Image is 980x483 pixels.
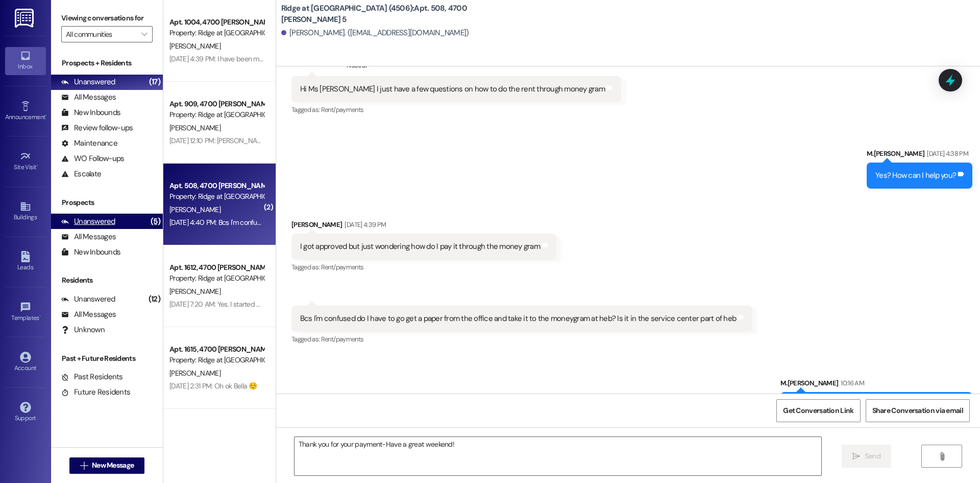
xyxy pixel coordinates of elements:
div: Unknown [61,325,105,335]
i:  [141,30,147,38]
input: All communities [66,26,136,42]
div: [DATE] 4:38 PM [924,148,968,159]
a: Buildings [5,198,46,225]
div: Unanswered [61,294,115,305]
div: Tagged as: [291,260,556,274]
i:  [80,462,88,470]
div: Apt. 1004, 4700 [PERSON_NAME] 10 [169,17,264,28]
img: ResiDesk Logo [15,9,36,28]
div: Escalate [61,169,101,179]
div: Property: Ridge at [GEOGRAPHIC_DATA] (4506) [169,109,264,120]
button: New Message [69,457,145,474]
i:  [938,452,946,461]
div: All Messages [61,92,116,103]
i:  [852,452,860,461]
div: [DATE] 2:31 PM: Oh ok Bella ☺️ [169,381,257,390]
div: Apt. 1612, 4700 [PERSON_NAME] 16 [169,262,264,273]
div: Unanswered [61,216,115,227]
div: Prospects [51,197,163,208]
span: [PERSON_NAME] [169,123,220,132]
span: New Message [92,460,134,471]
div: Future Residents [61,387,130,398]
div: [DATE] 4:39 PM [342,219,386,230]
div: Prospects + Residents [51,58,163,68]
div: Property: Ridge at [GEOGRAPHIC_DATA] (4506) [169,273,264,284]
span: [PERSON_NAME] [169,369,220,378]
div: Bcs I'm confused do I have to go get a paper from the office and take it to the moneygram at heb?... [300,313,736,324]
div: (12) [146,291,163,307]
div: New Inbounds [61,247,120,258]
div: Property: Ridge at [GEOGRAPHIC_DATA] (4506) [169,191,264,202]
span: Rent/payments [321,335,364,343]
div: [PERSON_NAME] [291,219,556,234]
span: Rent/payments [321,105,364,114]
div: Residents [51,275,163,286]
div: Unanswered [61,77,115,87]
div: Apt. 1615, 4700 [PERSON_NAME] 16 [169,344,264,355]
span: Rent/payments [321,263,364,271]
div: M.[PERSON_NAME] [780,378,972,392]
div: All Messages [61,309,116,320]
a: Account [5,349,46,376]
label: Viewing conversations for [61,10,153,26]
div: 10:16 AM [838,378,864,388]
span: Share Conversation via email [872,405,963,416]
div: Apt. 508, 4700 [PERSON_NAME] 5 [169,180,264,191]
span: [PERSON_NAME] [169,287,220,296]
div: Maintenance [61,138,117,149]
div: (5) [148,214,163,229]
div: All Messages [61,232,116,242]
div: Tagged as: [291,332,752,347]
div: WO Follow-ups [61,153,124,164]
span: • [37,162,38,169]
div: Property: Ridge at [GEOGRAPHIC_DATA] (4506) [169,355,264,365]
div: [PERSON_NAME]. ([EMAIL_ADDRESS][DOMAIN_NAME]) [281,28,469,38]
a: Inbox [5,47,46,75]
div: Past + Future Residents [51,353,163,364]
div: Past Residents [61,372,123,382]
span: [PERSON_NAME] [169,205,220,214]
div: Property: Ridge at [GEOGRAPHIC_DATA] (4506) [169,28,264,38]
div: New Inbounds [61,107,120,118]
div: [DATE] 12:10 PM: [PERSON_NAME] this is [PERSON_NAME] at the ridge in unit #909 is it to late to r... [169,136,553,145]
span: [PERSON_NAME] [169,41,220,51]
div: M.[PERSON_NAME] [867,148,972,163]
a: Support [5,399,46,426]
a: Templates • [5,298,46,326]
div: I got approved but just wondering how do I pay it through the money gram [300,241,540,252]
div: Apt. 909, 4700 [PERSON_NAME] 9 [169,99,264,109]
div: Hi Ms [PERSON_NAME] I just have a few questions on how to do the rent through money gram [300,84,605,95]
div: Tagged as: [291,102,621,117]
div: (17) [146,74,163,90]
a: Site Visit • [5,148,46,175]
span: • [39,313,41,320]
button: Get Conversation Link [776,399,860,422]
span: • [45,112,47,119]
button: Share Conversation via email [866,399,970,422]
a: Leads [5,248,46,275]
div: [DATE] 7:20 AM: Yes. I started my new job [DATE] they did tell me I get paid [DATE] but my wife c... [169,300,851,309]
div: Yes? How can I help you? [875,170,956,181]
div: [DATE] 4:40 PM: Bcs I'm confused do I have to go get a paper from the office and take it to the m... [169,218,670,227]
div: Review follow-ups [61,123,133,133]
span: Send [865,451,880,462]
button: Send [842,445,891,468]
b: Ridge at [GEOGRAPHIC_DATA] (4506): Apt. 508, 4700 [PERSON_NAME] 5 [281,3,485,25]
span: Get Conversation Link [783,405,853,416]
